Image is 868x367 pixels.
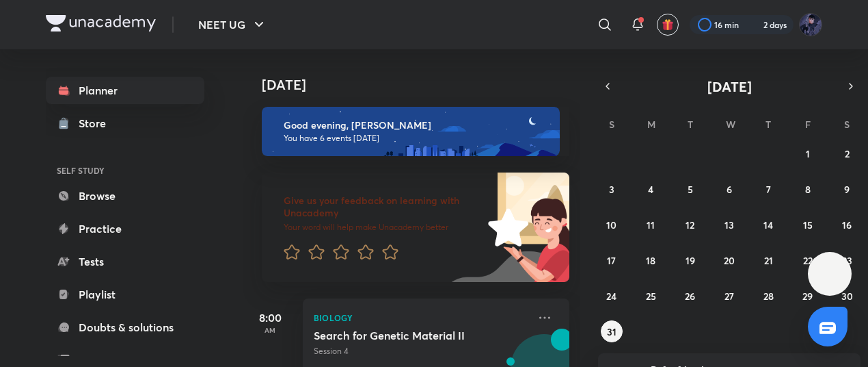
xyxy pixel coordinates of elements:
[662,18,674,31] img: avatar
[724,254,735,267] abbr: August 20, 2025
[757,249,779,271] button: August 21, 2025
[243,326,297,334] p: AM
[79,115,114,131] div: Store
[46,182,204,210] a: Browse
[727,183,732,196] abbr: August 6, 2025
[190,11,275,38] button: NEET UG
[718,214,740,236] button: August 13, 2025
[844,183,850,196] abbr: August 9, 2025
[679,249,701,271] button: August 19, 2025
[284,119,547,131] h6: Good evening, [PERSON_NAME]
[679,214,701,236] button: August 12, 2025
[726,118,735,131] abbr: Wednesday
[607,325,616,338] abbr: August 31, 2025
[640,249,662,271] button: August 18, 2025
[757,285,779,307] button: August 28, 2025
[46,77,204,104] a: Planner
[724,218,734,231] abbr: August 13, 2025
[844,118,850,131] abbr: Saturday
[747,18,761,31] img: streak
[657,14,679,36] button: avatar
[679,285,701,307] button: August 26, 2025
[718,285,740,307] button: August 27, 2025
[805,118,811,131] abbr: Friday
[262,77,583,93] h4: [DATE]
[707,77,752,96] span: [DATE]
[718,178,740,200] button: August 6, 2025
[609,118,614,131] abbr: Sunday
[314,345,528,357] p: Session 4
[845,147,850,160] abbr: August 2, 2025
[284,222,483,233] p: Your word will help make Unacademy better
[841,290,853,303] abbr: August 30, 2025
[647,118,655,131] abbr: Monday
[606,290,616,303] abbr: August 24, 2025
[442,173,569,282] img: feedback_image
[688,183,693,196] abbr: August 5, 2025
[46,215,204,242] a: Practice
[46,110,204,137] a: Store
[763,290,774,303] abbr: August 28, 2025
[718,249,740,271] button: August 20, 2025
[647,218,655,231] abbr: August 11, 2025
[686,218,694,231] abbr: August 12, 2025
[601,178,623,200] button: August 3, 2025
[314,329,484,342] h5: Search for Genetic Material II
[686,254,695,267] abbr: August 19, 2025
[284,194,483,219] h6: Give us your feedback on learning with Unacademy
[46,281,204,308] a: Playlist
[617,77,841,96] button: [DATE]
[284,133,547,144] p: You have 6 events [DATE]
[797,249,819,271] button: August 22, 2025
[797,285,819,307] button: August 29, 2025
[766,183,771,196] abbr: August 7, 2025
[764,254,773,267] abbr: August 21, 2025
[601,249,623,271] button: August 17, 2025
[806,147,810,160] abbr: August 1, 2025
[606,218,616,231] abbr: August 10, 2025
[46,159,204,182] h6: SELF STUDY
[836,285,858,307] button: August 30, 2025
[243,309,297,326] h5: 8:00
[601,320,623,342] button: August 31, 2025
[836,178,858,200] button: August 9, 2025
[601,285,623,307] button: August 24, 2025
[601,214,623,236] button: August 10, 2025
[822,266,838,282] img: ttu
[46,15,156,35] a: Company Logo
[757,214,779,236] button: August 14, 2025
[46,15,156,31] img: Company Logo
[314,309,528,326] p: Biology
[803,218,813,231] abbr: August 15, 2025
[640,285,662,307] button: August 25, 2025
[757,178,779,200] button: August 7, 2025
[799,13,822,36] img: Mayank Singh
[46,248,204,275] a: Tests
[46,314,204,341] a: Doubts & solutions
[640,178,662,200] button: August 4, 2025
[805,183,811,196] abbr: August 8, 2025
[836,249,858,271] button: August 23, 2025
[685,290,695,303] abbr: August 26, 2025
[607,254,616,267] abbr: August 17, 2025
[842,218,852,231] abbr: August 16, 2025
[648,183,653,196] abbr: August 4, 2025
[797,214,819,236] button: August 15, 2025
[609,183,614,196] abbr: August 3, 2025
[803,254,813,267] abbr: August 22, 2025
[763,218,773,231] abbr: August 14, 2025
[797,178,819,200] button: August 8, 2025
[836,142,858,164] button: August 2, 2025
[640,214,662,236] button: August 11, 2025
[842,254,852,267] abbr: August 23, 2025
[765,118,771,131] abbr: Thursday
[679,178,701,200] button: August 5, 2025
[724,290,734,303] abbr: August 27, 2025
[688,118,693,131] abbr: Tuesday
[646,254,655,267] abbr: August 18, 2025
[836,214,858,236] button: August 16, 2025
[646,290,656,303] abbr: August 25, 2025
[802,290,813,303] abbr: August 29, 2025
[797,142,819,164] button: August 1, 2025
[262,107,560,156] img: evening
